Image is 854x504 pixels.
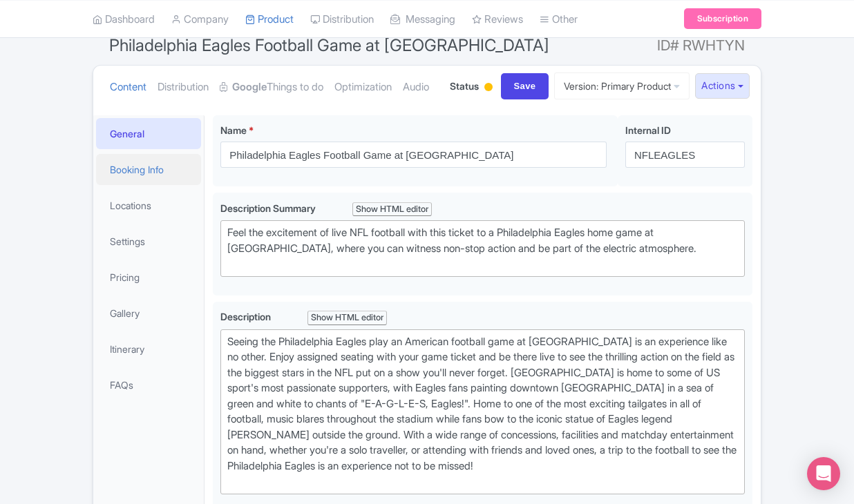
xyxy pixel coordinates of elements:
a: Gallery [96,298,201,329]
a: Version: Primary Product [554,72,690,99]
a: Distribution [158,66,209,109]
a: Pricing [96,262,201,293]
a: FAQs [96,369,201,400]
div: Building [482,77,495,99]
a: Optimization [334,66,392,109]
a: Audio [403,66,429,109]
a: Locations [96,190,201,221]
span: Internal ID [625,124,671,136]
div: Show HTML editor [307,311,387,325]
div: Feel the excitement of live NFL football with this ticket to a Philadelphia Eagles home game at [... [227,225,738,272]
a: Booking Info [96,154,201,185]
strong: Google [232,79,267,95]
a: Content [110,66,146,109]
a: GoogleThings to do [220,66,323,109]
span: ID# RWHTYN [657,32,745,59]
div: Open Intercom Messenger [807,457,840,490]
span: Name [220,124,247,136]
a: Settings [96,226,201,257]
span: Description [220,311,273,322]
div: Show HTML editor [352,202,432,217]
span: Status [450,79,479,93]
a: Subscription [684,8,761,29]
span: Description Summary [220,202,318,214]
button: Actions [695,73,750,99]
span: Philadelphia Eagles Football Game at [GEOGRAPHIC_DATA] [109,35,549,55]
a: General [96,118,201,149]
a: Itinerary [96,333,201,365]
input: Save [501,73,549,99]
div: Seeing the Philadelphia Eagles play an American football game at [GEOGRAPHIC_DATA] is an experien... [227,334,738,490]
